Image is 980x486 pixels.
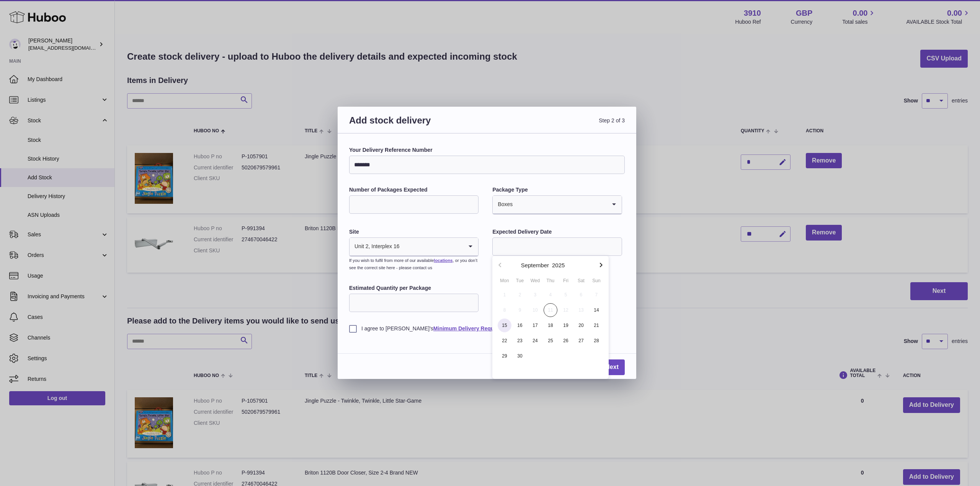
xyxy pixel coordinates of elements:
span: 4 [544,288,557,302]
button: 17 [528,318,543,333]
label: Package Type [492,186,622,193]
span: 19 [559,319,573,332]
button: 24 [528,333,543,348]
span: 7 [590,288,603,302]
button: 28 [589,333,604,348]
button: 10 [528,302,543,318]
span: 6 [574,288,588,302]
span: 22 [498,334,511,348]
button: 4 [543,287,558,302]
button: 2 [512,287,528,302]
span: Unit 2, Interplex 16 [350,238,400,255]
span: 21 [590,319,603,332]
span: 30 [513,349,527,363]
span: 1 [498,288,511,302]
button: 27 [573,333,589,348]
button: 21 [589,318,604,333]
button: 22 [497,333,512,348]
button: 9 [512,302,528,318]
button: 23 [512,333,528,348]
label: Expected Delivery Date [492,228,622,236]
span: Boxes [493,196,513,213]
button: 30 [512,348,528,364]
span: 13 [574,303,588,317]
label: Number of Packages Expected [349,186,479,193]
a: Minimum Delivery Requirements [433,325,516,332]
span: 27 [574,334,588,348]
div: Search for option [493,196,621,214]
div: Sat [573,277,589,284]
span: 25 [544,334,557,348]
div: Search for option [350,238,478,256]
button: 5 [558,287,573,302]
span: 11 [544,303,557,317]
span: 16 [513,319,527,332]
small: If you wish to fulfil from more of our available , or you don’t see the correct site here - pleas... [349,258,477,270]
button: 26 [558,333,573,348]
button: September [521,262,549,268]
button: 25 [543,333,558,348]
div: Mon [497,277,512,284]
button: 1 [497,287,512,302]
button: 19 [558,318,573,333]
span: 23 [513,334,527,348]
span: 15 [498,319,511,332]
span: 20 [574,319,588,332]
span: 14 [590,303,603,317]
button: 8 [497,302,512,318]
span: 5 [559,288,573,302]
span: 2 [513,288,527,302]
a: locations [434,258,452,263]
span: 26 [559,334,573,348]
span: 18 [544,319,557,332]
span: 10 [528,303,542,317]
a: Next [599,359,625,375]
span: 9 [513,303,527,317]
label: Site [349,228,479,236]
span: 17 [528,319,542,332]
button: 7 [589,287,604,302]
div: Thu [543,277,558,284]
span: 28 [590,334,603,348]
label: Estimated Quantity per Package [349,284,479,292]
input: Search for option [513,196,606,213]
button: 16 [512,318,528,333]
h3: Add stock delivery [349,114,487,135]
button: 29 [497,348,512,364]
button: 14 [589,302,604,318]
button: 2025 [552,262,565,268]
label: Your Delivery Reference Number [349,146,625,154]
div: Fri [558,277,573,284]
button: 11 [543,302,558,318]
button: 18 [543,318,558,333]
label: I agree to [PERSON_NAME]'s [349,325,625,332]
button: 6 [573,287,589,302]
button: 12 [558,302,573,318]
span: 12 [559,303,573,317]
button: 13 [573,302,589,318]
button: 15 [497,318,512,333]
div: Wed [528,277,543,284]
div: Sun [589,277,604,284]
span: 3 [528,288,542,302]
div: Tue [512,277,528,284]
span: Step 2 of 3 [487,114,625,135]
button: 3 [528,287,543,302]
span: 29 [498,349,511,363]
span: 24 [528,334,542,348]
input: Search for option [400,238,463,255]
button: 20 [573,318,589,333]
span: 8 [498,303,511,317]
